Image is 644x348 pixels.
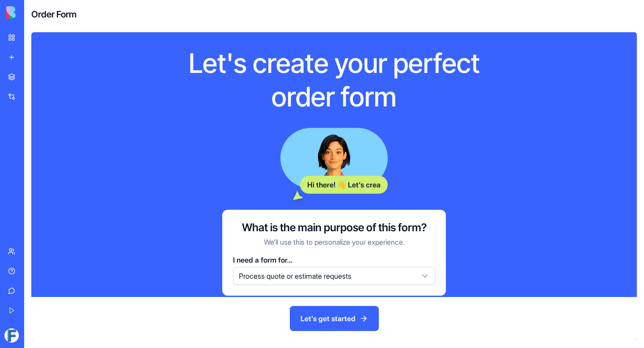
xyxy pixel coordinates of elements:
[6,6,62,19] img: logo
[300,176,388,194] div: Hi there! 👋 Let's crea
[31,8,76,21] h4: Order Form
[4,328,19,343] img: ACg8ocIIlf09rp-zD0NfJHOqQS0-P2qKOIJtiu-F7uDZBPgpri6TWho=s96-c
[290,306,379,331] button: Let's get started
[233,255,292,264] span: I need a form for...
[162,47,506,114] h1: Let's create your perfect order form
[242,221,427,235] h3: What is the main purpose of this form?
[264,237,405,247] p: We'll use this to personalize your experience.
